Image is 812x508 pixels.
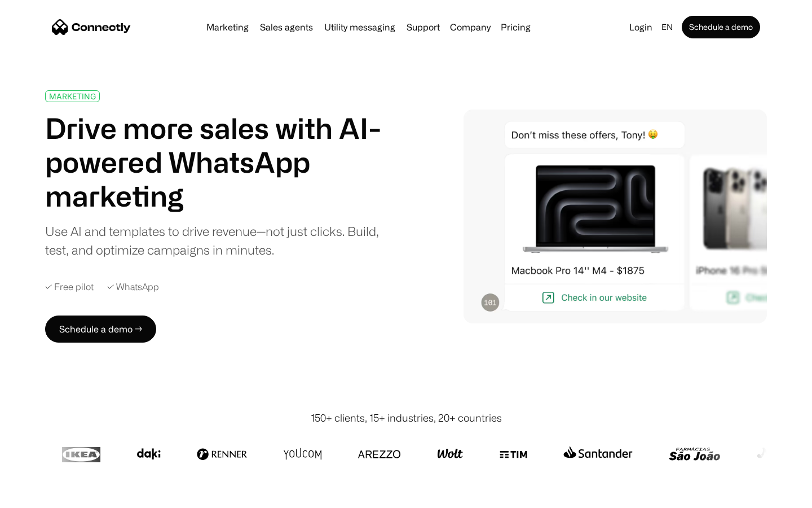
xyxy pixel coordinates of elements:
[255,23,317,32] a: Sales agents
[45,111,394,213] h1: Drive more sales with AI-powered WhatsApp marketing
[320,23,400,32] a: Utility messaging
[202,23,253,32] a: Marketing
[11,487,68,504] aside: Language selected: English
[682,16,760,38] a: Schedule a demo
[447,19,494,35] div: Company
[625,19,657,35] a: Login
[52,19,131,36] a: home
[107,282,159,292] div: ✓ WhatsApp
[45,316,156,343] a: Schedule a demo →
[657,19,679,35] div: en
[661,19,673,35] div: en
[450,19,491,35] div: Company
[45,282,94,292] div: ✓ Free pilot
[23,488,68,504] ul: Language list
[45,222,394,259] div: Use AI and templates to drive revenue—not just clicks. Build, test, and optimize campaigns in min...
[402,23,444,32] a: Support
[496,23,535,32] a: Pricing
[311,410,502,426] div: 150+ clients, 15+ industries, 20+ countries
[49,92,96,100] div: MARKETING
